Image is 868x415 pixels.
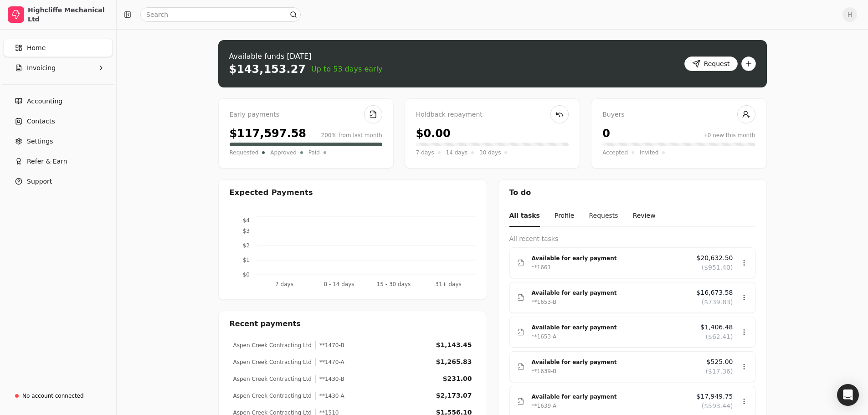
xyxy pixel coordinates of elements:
[229,51,383,62] div: Available funds [DATE]
[436,340,472,350] div: $1,143.45
[696,288,733,297] span: $16,673.58
[602,148,628,157] span: Accepted
[633,205,656,227] button: Review
[706,367,733,376] span: ($17.36)
[555,205,575,227] button: Profile
[498,180,766,205] div: To do
[27,117,55,126] span: Contacts
[4,388,113,404] a: No account connected
[321,131,382,139] div: 200% from last month
[270,148,297,157] span: Approved
[532,288,689,297] div: Available for early payment
[532,254,689,263] div: Available for early payment
[436,357,472,367] div: $1,265.83
[242,272,249,278] tspan: $0
[22,392,84,400] div: No account connected
[230,125,307,142] div: $117,597.58
[416,125,451,142] div: $0.00
[230,187,313,198] div: Expected Payments
[242,257,249,263] tspan: $1
[27,157,67,166] span: Refer & Earn
[4,59,113,77] button: Invoicing
[509,234,755,244] div: All recent tasks
[230,110,382,120] div: Early payments
[589,205,618,227] button: Requests
[230,148,259,157] span: Requested
[842,7,857,22] button: H
[703,131,755,139] div: +0 new this month
[242,242,249,249] tspan: $2
[696,253,733,263] span: $20,632.50
[27,43,46,53] span: Home
[837,384,859,406] div: Open Intercom Messenger
[311,64,383,75] span: Up to 53 days early
[702,401,733,411] span: ($593.44)
[27,63,56,73] span: Invoicing
[443,374,472,384] div: $231.00
[140,7,301,22] input: Search
[602,125,610,142] div: 0
[532,323,693,332] div: Available for early payment
[233,375,312,383] div: Aspen Creek Contracting Ltd
[436,391,472,400] div: $2,173.07
[684,56,738,71] button: Request
[509,205,540,227] button: All tasks
[324,281,354,287] tspan: 8 - 14 days
[532,358,699,367] div: Available for early payment
[376,281,411,287] tspan: 15 - 30 days
[242,228,249,234] tspan: $3
[4,132,113,150] a: Settings
[702,297,733,307] span: ($739.83)
[27,177,52,186] span: Support
[532,392,689,401] div: Available for early payment
[28,5,108,24] div: Highcliffe Mechanical Ltd
[4,39,113,57] a: Home
[242,217,249,224] tspan: $4
[416,110,569,120] div: Holdback repayment
[233,392,312,400] div: Aspen Creek Contracting Ltd
[233,341,312,349] div: Aspen Creek Contracting Ltd
[602,110,755,120] div: Buyers
[4,172,113,190] button: Support
[702,263,733,272] span: ($951.40)
[640,148,658,157] span: Invited
[4,152,113,170] button: Refer & Earn
[707,357,733,367] span: $525.00
[229,62,306,77] div: $143,153.27
[233,358,312,366] div: Aspen Creek Contracting Ltd
[4,92,113,110] a: Accounting
[435,281,461,287] tspan: 31+ days
[275,281,293,287] tspan: 7 days
[416,148,434,157] span: 7 days
[219,311,487,337] div: Recent payments
[696,392,733,401] span: $17,949.75
[700,323,733,332] span: $1,406.48
[706,332,733,342] span: ($62.41)
[446,148,467,157] span: 14 days
[308,148,320,157] span: Paid
[479,148,501,157] span: 30 days
[27,137,53,146] span: Settings
[27,97,62,106] span: Accounting
[4,112,113,130] a: Contacts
